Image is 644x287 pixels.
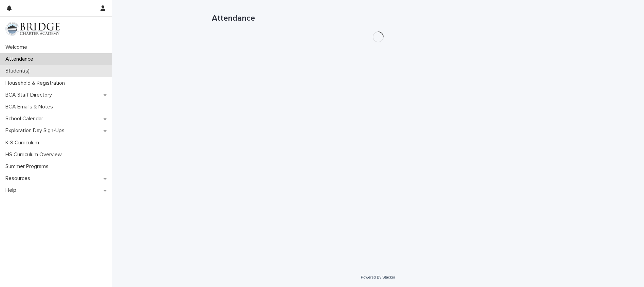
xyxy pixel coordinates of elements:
[3,44,33,50] p: Welcome
[3,104,58,110] p: BCA Emails & Notes
[3,116,49,122] p: School Calendar
[212,14,545,23] h1: Attendance
[3,151,67,158] p: HS Curriculum Overview
[3,56,39,62] p: Attendance
[361,275,395,279] a: Powered By Stacker
[3,187,22,193] p: Help
[3,68,35,74] p: Student(s)
[3,127,70,134] p: Exploration Day Sign-Ups
[3,92,57,98] p: BCA Staff Directory
[3,80,70,86] p: Household & Registration
[3,140,44,146] p: K-8 Curriculum
[5,22,60,36] img: V1C1m3IdTEidaUdm9Hs0
[3,163,54,170] p: Summer Programs
[3,175,36,182] p: Resources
